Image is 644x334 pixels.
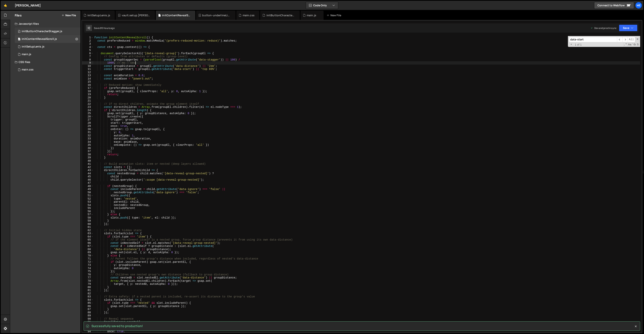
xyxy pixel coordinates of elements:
div: [PERSON_NAME] [15,3,41,8]
div: 8 [82,58,93,61]
div: 26 [82,115,93,118]
span: Alt-Enter [628,37,635,42]
div: 41 [82,162,93,166]
div: 87 [82,308,93,311]
div: 43 [82,169,93,172]
div: 88 [82,311,93,314]
div: 11 [82,68,93,71]
div: 76 [82,273,93,276]
div: 60 [82,223,93,226]
div: 85 [82,301,93,305]
span: 0 [18,38,20,41]
div: 9 [82,61,93,65]
div: 72 [82,260,93,264]
div: 18 [82,90,93,93]
div: 50 [82,191,93,194]
div: 24 [82,109,93,112]
div: initButtonCharacterStagger.js [22,30,62,33]
div: 66 [82,241,93,245]
div: initButtonCharacterStagger.js [266,13,295,17]
div: 91 [82,320,93,324]
div: 27 [82,118,93,121]
span: 1 of 1 [573,43,583,46]
div: 40 [82,159,93,163]
div: 86 [82,305,93,308]
div: 34 [82,140,93,144]
div: main.css [243,13,255,17]
div: 93 [82,327,93,330]
div: 56 [82,210,93,213]
div: 16902/46268.js [15,43,80,51]
div: Saved [94,26,115,30]
div: button-underlineLink.css [202,13,231,17]
div: main.js [307,13,316,17]
div: 59 [82,219,93,223]
div: Javascript files [10,20,80,28]
div: 51 [82,194,93,197]
div: main.css [22,68,34,71]
span: Toggle Replace mode [569,43,573,46]
div: 22 [82,102,93,106]
span: ​ [617,37,622,42]
div: 6 [82,52,93,55]
div: 89 [82,314,93,317]
div: initContentRevealScroll.js [22,37,57,41]
div: 42 [82,166,93,169]
div: 44 [82,172,93,175]
div: 48 [82,185,93,188]
div: 7 [82,55,93,58]
div: Dev and prod in sync [591,26,617,30]
div: 16902/46260.js [15,51,80,58]
div: 70 [82,254,93,257]
div: 69 [82,251,93,254]
a: 🤙 [1,1,10,10]
div: 13 [82,74,93,77]
div: 77 [82,276,93,279]
div: 23 [82,106,93,109]
div: 65 [82,238,93,241]
div: 14 [82,77,93,80]
div: 46 [82,178,93,182]
div: 45 [82,175,93,178]
div: 16902/46261.js [15,28,80,35]
div: 52 [82,197,93,201]
div: 81 [82,289,93,292]
div: 19 [82,93,93,96]
h2: Files [15,13,22,17]
div: 37 [82,150,93,153]
div: 80 [82,286,93,289]
span: CaseSensitive Search [628,43,632,47]
div: 28 [82,121,93,125]
div: 25 [82,112,93,115]
div: 30 [82,128,93,131]
div: 83 [82,295,93,298]
span: 0 [18,30,20,33]
div: 53 [82,200,93,204]
input: Search for [569,37,617,42]
div: initSetupLenis.js [22,45,44,48]
div: 61 [82,226,93,229]
span: Successfully saved to production! [91,324,143,328]
div: 75 [82,270,93,273]
div: 49 [82,188,93,191]
div: 2 [82,39,93,43]
div: 35 [82,143,93,147]
span: RegExp Search [623,43,627,47]
div: 79 [82,282,93,286]
button: Code Only [306,2,338,9]
div: 73 [82,264,93,267]
div: 12 [82,71,93,74]
div: 16902/46262.css [15,66,80,74]
div: 32 [82,134,93,137]
div: 38 [82,153,93,156]
div: 10 [82,65,93,68]
div: 4 [82,46,93,49]
div: 17 [82,87,93,90]
a: Me [635,2,642,9]
div: 5 [82,49,93,52]
div: 31 [82,131,93,134]
div: 57 [82,213,93,216]
div: 16 [82,83,93,87]
div: 68 [82,248,93,251]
